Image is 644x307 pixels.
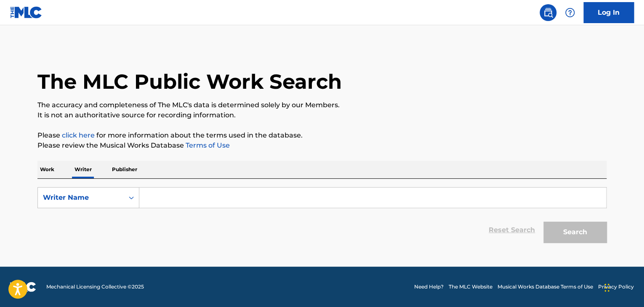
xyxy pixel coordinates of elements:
a: Privacy Policy [598,283,634,291]
a: Musical Works Database Terms of Use [498,283,593,291]
p: Publisher [109,161,140,178]
a: Public Search [540,4,556,21]
a: The MLC Website [449,283,492,291]
img: MLC Logo [10,6,43,19]
p: The accuracy and completeness of The MLC's data is determined solely by our Members. [37,100,607,110]
a: Need Help? [414,283,444,291]
img: help [565,8,575,18]
p: Writer [72,161,94,178]
p: Please review the Musical Works Database [37,140,607,151]
div: Drag [604,275,609,300]
a: Terms of Use [184,141,230,149]
div: Writer Name [43,193,119,203]
div: Help [562,4,578,21]
h1: The MLC Public Work Search [37,69,342,94]
a: click here [62,131,95,139]
img: search [543,8,553,18]
span: Mechanical Licensing Collective © 2025 [46,283,144,291]
p: Work [37,161,57,178]
form: Search Form [37,187,607,247]
p: Please for more information about the terms used in the database. [37,130,607,140]
iframe: Chat Widget [602,267,644,307]
p: It is not an authoritative source for recording information. [37,110,607,120]
a: Log In [583,2,634,23]
img: logo [10,282,36,292]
